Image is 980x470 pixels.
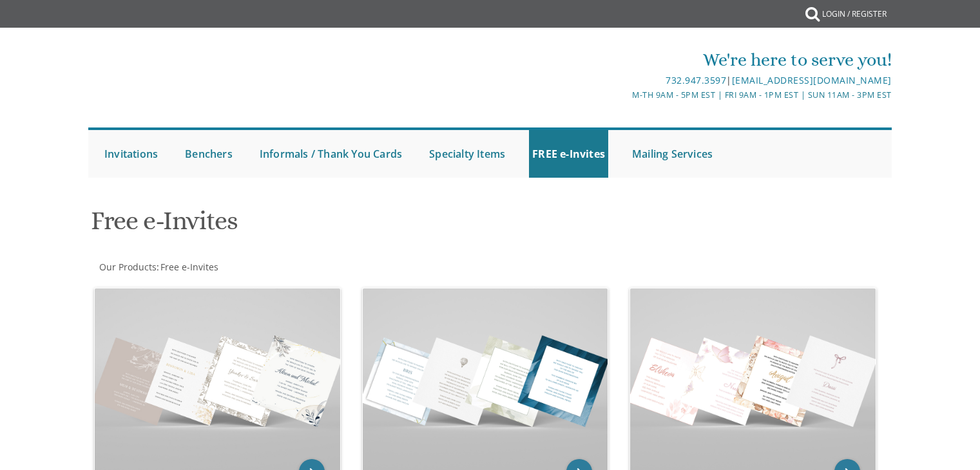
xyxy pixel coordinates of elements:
a: 732.947.3597 [666,74,726,86]
a: Our Products [98,261,157,273]
a: [EMAIL_ADDRESS][DOMAIN_NAME] [732,74,892,86]
a: Mailing Services [629,130,716,178]
a: Invitations [101,130,161,178]
a: Benchers [182,130,236,178]
div: We're here to serve you! [357,47,892,73]
a: Specialty Items [426,130,508,178]
div: : [88,261,490,274]
a: Informals / Thank You Cards [256,130,405,178]
div: | [357,73,892,88]
a: Free e-Invites [159,261,218,273]
h1: Free e-Invites [91,207,617,245]
div: M-Th 9am - 5pm EST | Fri 9am - 1pm EST | Sun 11am - 3pm EST [357,88,892,102]
span: Free e-Invites [160,261,218,273]
a: FREE e-Invites [529,130,608,178]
